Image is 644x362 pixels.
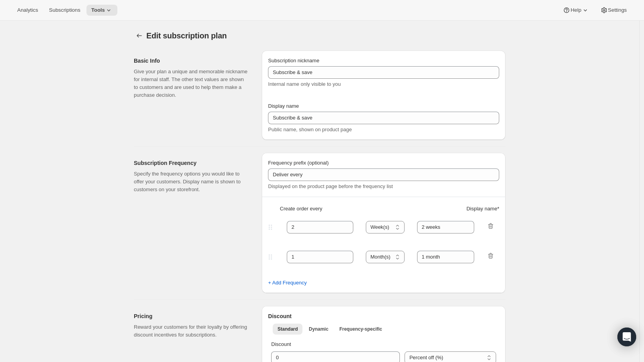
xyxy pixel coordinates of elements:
p: Specify the frequency options you would like to offer your customers. Display name is shown to cu... [134,170,249,194]
span: Tools [91,7,105,13]
span: Edit subscription plan [146,31,227,40]
button: + Add Frequency [263,277,311,289]
span: Frequency prefix (optional) [268,160,329,166]
button: Help [558,5,594,16]
input: 1 month [417,251,475,263]
span: Display name [268,103,299,109]
span: Displayed on the product page before the frequency list [268,183,393,189]
span: + Add Frequency [268,279,307,287]
div: Open Intercom Messenger [617,328,636,346]
span: Display name * [466,205,499,213]
span: Dynamic [309,326,328,332]
span: Subscription nickname [268,58,319,63]
p: Give your plan a unique and memorable nickname for internal staff. The other text values are show... [134,68,249,99]
input: Subscribe & Save [268,66,499,79]
button: Tools [86,5,117,16]
span: Analytics [17,7,38,13]
input: Deliver every [268,168,499,181]
span: Create order every [280,205,322,213]
p: Discount [271,340,496,348]
span: Settings [608,7,627,13]
button: Subscriptions [44,5,85,16]
span: Help [570,7,581,13]
span: Internal name only visible to you [268,81,341,87]
h2: Subscription Frequency [134,159,249,167]
button: Subscription plans [134,30,145,41]
span: Frequency-specific [339,326,382,332]
h2: Discount [268,312,499,320]
input: 1 month [417,221,475,233]
span: Public name, shown on product page [268,127,352,132]
span: Standard [277,326,298,332]
h2: Pricing [134,312,249,320]
button: Settings [595,5,631,16]
button: Analytics [13,5,43,16]
span: Subscriptions [49,7,80,13]
h2: Basic Info [134,57,249,65]
p: Reward your customers for their loyalty by offering discount incentives for subscriptions. [134,323,249,339]
input: Subscribe & Save [268,112,499,124]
